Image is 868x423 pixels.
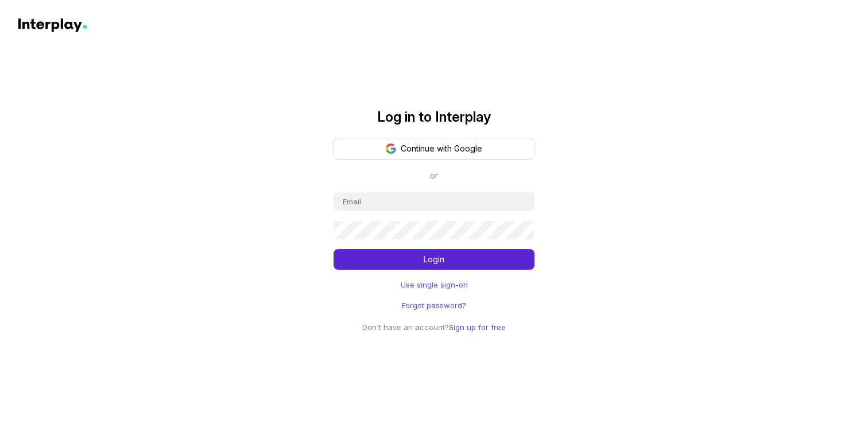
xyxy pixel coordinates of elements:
p: Log in to Interplay [334,110,534,124]
a: Sign up for free [449,323,506,332]
a: Use single sign-on [401,279,468,290]
p: or [430,169,438,183]
input: Email [334,192,534,211]
button: Login [334,249,534,270]
button: Continue with Google [334,138,534,160]
p: Don't have an account? [362,320,506,334]
a: Forgot password? [402,300,466,311]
